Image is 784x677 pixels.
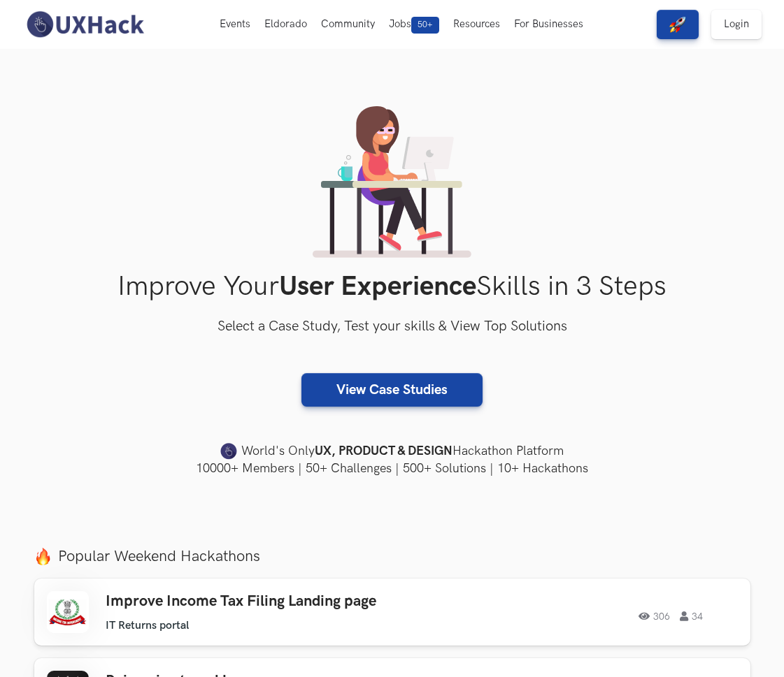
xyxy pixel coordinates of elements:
[34,578,750,646] a: Improve Income Tax Filing Landing page IT Returns portal 306 34
[279,270,476,303] strong: User Experience
[106,619,189,632] li: IT Returns portal
[34,442,750,461] h4: World's Only Hackathon Platform
[34,460,750,477] h4: 10000+ Members | 50+ Challenges | 500+ Solutions | 10+ Hackathons
[22,10,147,39] img: UXHack-logo.png
[313,106,471,258] img: lady working on laptop
[680,611,703,621] span: 34
[639,611,670,621] span: 306
[106,592,413,611] h3: Improve Income Tax Filing Landing page
[34,270,750,303] h1: Improve Your Skills in 3 Steps
[411,17,439,34] span: 50+
[220,442,237,460] img: uxhack-favicon-image.png
[34,316,750,338] h3: Select a Case Study, Test your skills & View Top Solutions
[34,548,52,565] img: fire.png
[711,10,762,39] a: Login
[315,442,452,461] strong: UX, PRODUCT & DESIGN
[34,547,750,566] label: Popular Weekend Hackathons
[669,16,686,33] img: rocket
[301,373,483,407] a: View Case Studies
